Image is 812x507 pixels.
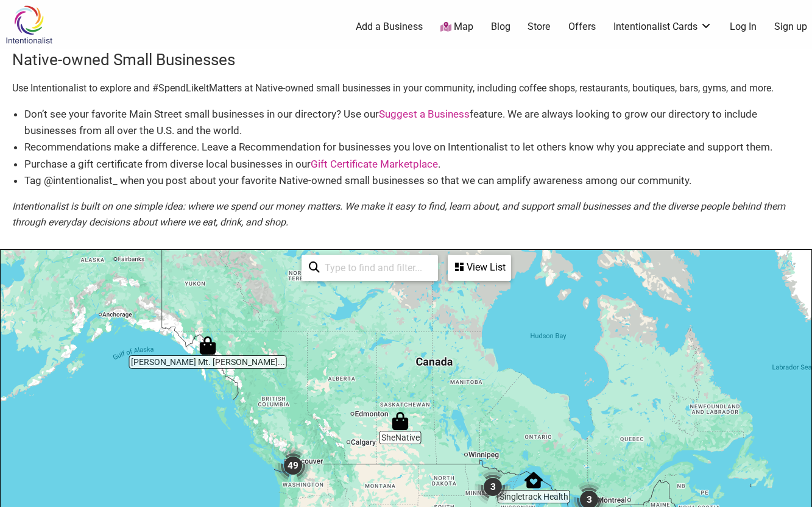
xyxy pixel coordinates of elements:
p: Use Intentionalist to explore and #SpendLikeItMatters at Native-owned small businesses in your co... [12,80,800,96]
li: Tag @intentionalist_ when you post about your favorite Native-owned small businesses so that we c... [24,172,800,189]
div: Type to search and filter [302,255,438,281]
div: Tripp's Mt. Juneau Trading Post [199,336,217,355]
a: Offers [568,20,596,34]
h3: Native-owned Small Businesses [12,49,800,71]
li: Purchase a gift certificate from diverse local businesses in our . [24,156,800,172]
a: Suggest a Business [379,108,470,120]
div: 49 [275,447,311,484]
a: Blog [491,20,510,34]
a: Intentionalist Cards [613,20,712,34]
div: See a list of the visible businesses [448,255,511,281]
em: Intentionalist is built on one simple idea: where we spend our money matters. We make it easy to ... [12,200,785,228]
input: Type to find and filter... [320,256,431,280]
li: Don’t see your favorite Main Street small businesses in our directory? Use our feature. We are al... [24,106,800,139]
div: SheNative [391,412,409,430]
div: 3 [475,469,511,505]
div: View List [449,256,510,279]
a: Sign up [774,20,807,34]
a: Log In [730,20,757,34]
a: Add a Business [356,20,423,34]
li: Recommendations make a difference. Leave a Recommendation for businesses you love on Intentionali... [24,139,800,155]
a: Gift Certificate Marketplace [311,158,438,170]
a: Store [528,20,551,34]
a: Map [440,20,473,34]
div: Singletrack Health [524,471,543,489]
